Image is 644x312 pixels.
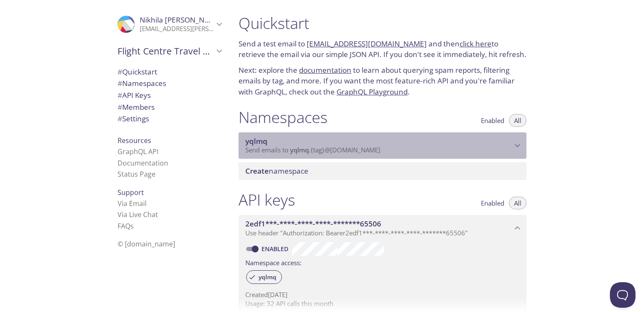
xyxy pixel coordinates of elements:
div: Members [111,101,228,113]
div: Create namespace [239,162,526,180]
span: Resources [118,136,151,145]
a: Via Live Chat [118,210,158,219]
span: namespace [245,166,308,176]
div: Nikhila Kalva [111,10,228,38]
button: All [509,114,526,127]
a: Enabled [260,245,292,253]
a: click here [460,39,492,49]
a: GraphQL Playground [336,87,408,97]
label: Namespace access: [245,256,302,268]
span: Nikhila [PERSON_NAME] [140,15,222,25]
div: Quickstart [111,66,228,78]
div: Team Settings [111,113,228,125]
a: [EMAIL_ADDRESS][DOMAIN_NAME] [307,39,427,49]
span: © [DOMAIN_NAME] [118,239,175,249]
a: Documentation [118,158,168,168]
button: Enabled [476,114,509,127]
span: Settings [118,114,149,123]
span: # [118,102,122,112]
span: API Keys [118,90,151,100]
span: yqlmq [245,136,267,146]
a: documentation [299,65,351,75]
div: yqlmq namespace [239,132,526,159]
span: Support [118,188,144,197]
div: yqlmq [246,270,282,284]
span: # [118,90,122,100]
span: s [130,221,134,231]
span: Quickstart [118,67,157,77]
span: Namespaces [118,78,166,88]
p: [EMAIL_ADDRESS][PERSON_NAME][DOMAIN_NAME] [140,25,214,33]
h1: Namespaces [239,108,328,127]
button: Enabled [476,197,509,209]
h1: Quickstart [239,14,526,33]
span: yqlmq [290,146,309,154]
div: Namespaces [111,77,228,89]
span: Flight Centre Travel Group - Digital Commerce [118,45,214,57]
h1: API keys [239,190,295,209]
span: Create [245,166,269,176]
p: Created [DATE] [245,290,520,299]
a: Via Email [118,199,147,208]
a: Status Page [118,169,155,179]
div: Flight Centre Travel Group - Digital Commerce [111,40,228,62]
button: All [509,197,526,209]
p: Send a test email to and then to retrieve the email via our simple JSON API. If you don't see it ... [239,38,526,60]
span: Send emails to . {tag} @[DOMAIN_NAME] [245,146,380,154]
iframe: Help Scout Beacon - Open [610,282,635,308]
span: # [118,67,122,77]
span: # [118,78,122,88]
span: yqlmq [253,273,282,281]
div: API Keys [111,89,228,101]
a: FAQ [118,221,134,231]
span: # [118,114,122,123]
span: Members [118,102,155,112]
a: GraphQL API [118,147,158,156]
p: Next: explore the to learn about querying spam reports, filtering emails by tag, and more. If you... [239,65,526,97]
